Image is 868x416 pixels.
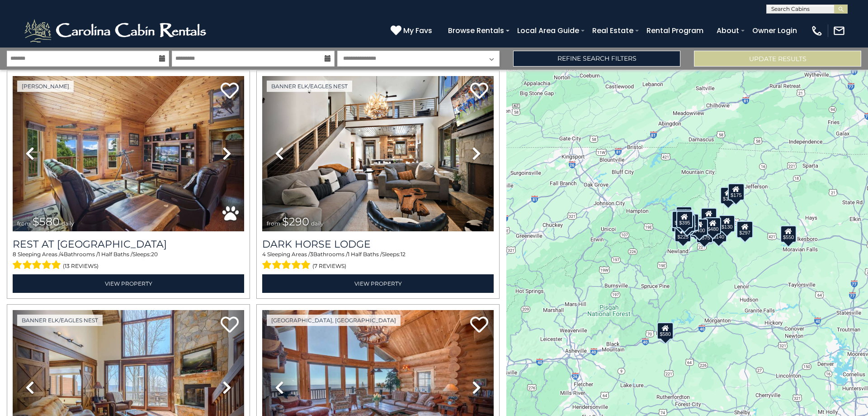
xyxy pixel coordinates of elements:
a: View Property [262,274,494,293]
a: Banner Elk/Eagles Nest [17,315,103,326]
div: $480 [705,217,721,234]
div: $425 [675,209,692,226]
span: 8 [13,251,16,258]
div: $580 [657,322,673,339]
span: $580 [33,215,60,228]
a: Add to favorites [470,316,488,335]
span: 4 [262,251,266,258]
a: My Favs [391,25,434,37]
img: White-1-2.png [23,17,210,44]
span: 1 Half Baths / [348,251,382,258]
div: $300 [679,215,695,232]
img: mail-regular-white.png [833,24,845,37]
div: $175 [728,183,744,200]
span: $290 [282,215,309,228]
div: $290 [672,211,688,228]
div: Sleeping Areas / Bathrooms / Sleeps: [262,250,494,272]
span: 1 Half Baths / [98,251,132,258]
div: $125 [676,206,692,223]
a: Real Estate [588,23,638,38]
a: View Property [13,274,244,293]
a: Add to favorites [221,81,239,101]
span: 3 [310,251,313,258]
div: $395 [676,211,693,228]
div: $175 [720,187,736,204]
span: daily [61,220,74,227]
a: Add to favorites [221,316,239,335]
a: Dark Horse Lodge [262,238,494,250]
span: from [17,220,31,227]
a: Rental Program [642,23,708,38]
span: daily [311,220,324,227]
a: Rest at [GEOGRAPHIC_DATA] [13,238,244,250]
div: $349 [701,208,717,225]
span: (7 reviews) [312,260,346,272]
img: thumbnail_164375639.jpeg [262,76,494,231]
span: My Favs [403,25,432,36]
img: phone-regular-white.png [811,24,823,37]
div: $130 [719,215,735,232]
div: $400 [691,218,708,235]
div: $297 [736,221,753,238]
span: 12 [401,251,406,258]
div: Sleeping Areas / Bathrooms / Sleeps: [13,250,244,272]
a: [PERSON_NAME] [17,81,74,92]
button: Update Results [694,51,861,67]
a: Refine Search Filters [513,51,680,67]
h3: Rest at Mountain Crest [13,238,244,250]
img: thumbnail_164747674.jpeg [13,76,244,231]
a: Add to favorites [470,81,488,101]
span: (13 reviews) [63,260,99,272]
span: from [267,220,280,227]
span: 4 [60,251,64,258]
div: $225 [675,225,691,242]
span: 20 [151,251,158,258]
a: Local Area Guide [513,23,584,38]
a: Browse Rentals [443,23,509,38]
a: Owner Login [748,23,802,38]
a: Banner Elk/Eagles Nest [267,81,352,92]
div: $375 [696,225,712,243]
div: $550 [780,225,797,242]
div: $140 [711,225,727,242]
a: [GEOGRAPHIC_DATA], [GEOGRAPHIC_DATA] [267,315,401,326]
a: About [712,23,744,38]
